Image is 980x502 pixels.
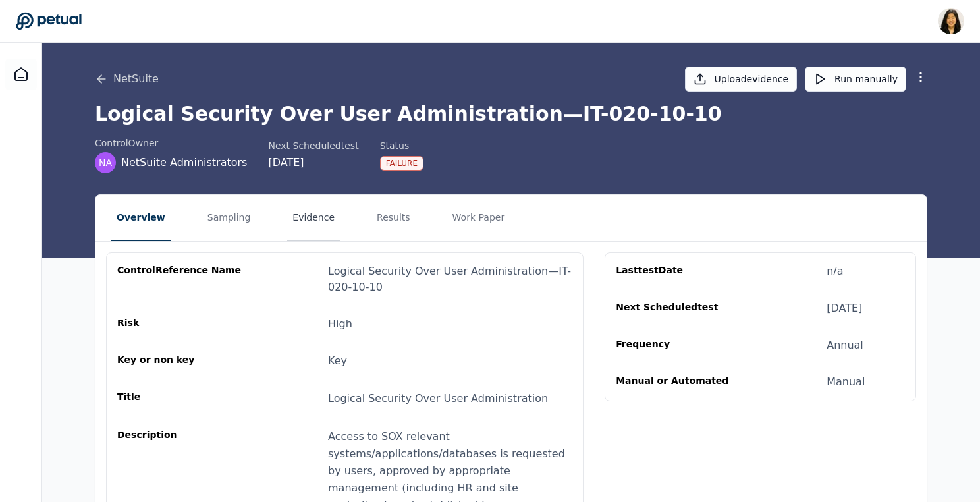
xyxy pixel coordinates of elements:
[99,156,112,169] span: NA
[5,59,37,90] a: Dashboard
[95,195,927,241] nav: Tabs
[805,67,906,92] button: Run manually
[328,392,548,404] span: Logical Security Over User Administration
[616,374,742,390] div: Manual or Automated
[202,195,256,241] button: Sampling
[117,353,244,369] div: Key or non key
[328,264,572,295] div: Logical Security Over User Administration — IT-020-10-10
[328,353,347,369] div: Key
[380,156,423,171] div: Failure
[827,300,862,316] div: [DATE]
[371,195,416,241] button: Results
[268,155,358,171] div: [DATE]
[938,8,964,34] img: Renee Park
[616,337,742,353] div: Frequency
[827,374,865,390] div: Manual
[16,12,82,30] a: Go to Dashboard
[328,316,352,332] div: High
[685,67,798,92] button: Uploadevidence
[117,264,244,295] div: control Reference Name
[117,390,244,407] div: Title
[268,139,358,152] div: Next Scheduled test
[287,195,340,241] button: Evidence
[447,195,510,241] button: Work Paper
[95,102,927,126] h1: Logical Security Over User Administration — IT-020-10-10
[827,264,843,279] div: n/a
[616,264,742,279] div: Last test Date
[616,300,742,316] div: Next Scheduled test
[111,195,171,241] button: Overview
[95,71,159,87] button: NetSuite
[117,316,244,332] div: Risk
[121,155,247,171] span: NetSuite Administrators
[380,139,423,152] div: Status
[95,136,247,150] div: control Owner
[827,337,863,353] div: Annual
